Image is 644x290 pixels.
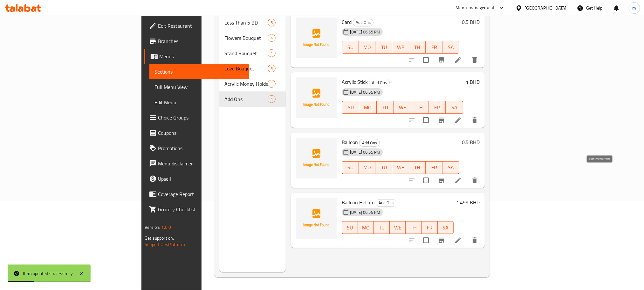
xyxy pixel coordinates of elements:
span: Promotions [158,144,244,152]
div: Stand Bouquet1 [219,46,286,61]
div: Add Ons [359,139,380,147]
span: WE [395,163,407,172]
span: FR [431,103,443,112]
button: WE [394,101,411,114]
button: FR [426,161,442,174]
span: FR [424,223,435,232]
button: WE [392,41,409,54]
span: TH [414,103,426,112]
button: MO [358,221,374,234]
span: SU [345,43,356,52]
span: Select to update [419,113,433,127]
a: Edit menu item [454,116,462,124]
button: FR [428,101,446,114]
span: Coverage Report [158,190,244,198]
span: WE [396,103,408,112]
span: Less Than 5 BD [224,19,267,26]
a: Full Menu View [149,79,249,95]
a: Coupons [144,125,249,141]
img: Balloon Helium [296,198,337,239]
span: 1 [268,50,275,56]
div: items [268,34,276,42]
div: Add Ons4 [219,91,286,107]
a: Edit Menu [149,95,249,110]
span: [DATE] 06:55 PM [347,149,383,155]
button: delete [467,233,482,248]
span: Add Ons [369,79,389,86]
button: SA [442,161,459,174]
div: items [268,80,276,88]
span: SU [345,223,355,232]
span: Love Bouquet [224,65,267,72]
span: SU [345,163,356,172]
a: Edit menu item [454,56,462,64]
span: Acrylic Stick [342,77,368,87]
span: TH [412,43,423,52]
span: WE [392,223,403,232]
span: Select to update [419,174,433,187]
span: WE [395,43,407,52]
h6: 0.5 BHD [462,138,480,147]
span: Coupons [158,129,244,137]
span: MO [360,223,371,232]
div: Add Ons [353,19,373,26]
h6: 0.5 BHD [462,18,480,26]
button: TH [406,221,421,234]
span: Full Menu View [154,83,244,91]
button: MO [359,161,376,174]
span: [DATE] 06:55 PM [347,209,383,215]
div: Add Ons [224,95,267,103]
a: Edit menu item [454,236,462,244]
a: Sections [149,64,249,79]
span: Edit Menu [154,98,244,106]
h6: 1 BHD [466,77,480,86]
span: [DATE] 06:55 PM [347,89,383,95]
a: Menus [144,49,249,64]
button: SU [342,41,359,54]
span: Menus [159,53,244,60]
span: Acrylic Money Holder [224,80,267,88]
button: FR [426,41,442,54]
span: 1.0.0 [161,223,171,231]
a: Promotions [144,141,249,156]
h6: 1.499 BHD [456,198,480,207]
img: Acrylic Stick [296,77,337,118]
span: SA [448,103,460,112]
button: TU [374,221,390,234]
span: 4 [268,96,275,102]
div: items [268,95,276,103]
button: delete [467,173,482,188]
div: Menu-management [456,4,495,12]
span: Select to update [419,53,433,67]
a: Branches [144,33,249,49]
span: SA [445,163,457,172]
span: Edit Restaurant [158,22,244,30]
a: Menu disclaimer [144,156,249,171]
span: FR [428,43,440,52]
div: Love Bouquet5 [219,61,286,76]
button: WE [392,161,409,174]
span: Upsell [158,175,244,183]
a: Edit Restaurant [144,18,249,33]
button: TU [375,161,392,174]
span: Add Ons [353,19,373,26]
div: Item updated successfully [23,270,73,277]
span: Choice Groups [158,114,244,121]
span: Add Ons [360,139,380,147]
button: Branch-specific-item [434,52,449,68]
button: delete [467,112,482,128]
button: SU [342,101,359,114]
span: 4 [268,35,275,41]
button: TU [377,101,394,114]
span: SA [445,43,457,52]
div: items [268,65,276,72]
span: SU [345,103,357,112]
span: 1 [268,81,275,87]
div: [GEOGRAPHIC_DATA] [525,4,567,11]
img: Card [296,18,337,58]
button: Branch-specific-item [434,233,449,248]
a: Upsell [144,171,249,186]
span: Select to update [419,234,433,247]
